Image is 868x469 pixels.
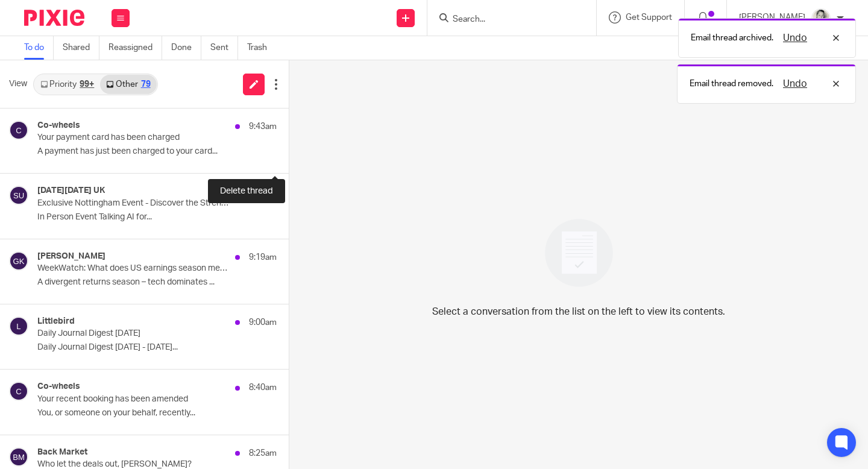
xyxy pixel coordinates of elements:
[691,32,773,44] p: Email thread archived.
[108,36,162,60] a: Reassigned
[779,77,811,91] button: Undo
[37,408,277,418] p: You, or someone on your behalf, recently...
[37,447,87,458] h4: Back Market
[9,316,28,336] img: svg%3E
[37,251,105,262] h4: [PERSON_NAME]
[9,186,28,205] img: svg%3E
[537,211,621,295] img: image
[249,186,277,198] p: 9:33am
[9,121,28,140] img: svg%3E
[249,121,277,133] p: 9:43am
[63,36,99,60] a: Shared
[37,316,75,327] h4: Littlebird
[141,80,151,89] div: 79
[210,36,238,60] a: Sent
[9,251,28,271] img: svg%3E
[24,36,54,60] a: To do
[37,263,229,274] p: WeekWatch: What does US earnings season mean for investors?
[37,382,80,392] h4: Co-wheels
[249,447,277,459] p: 8:25am
[37,198,229,209] p: Exclusive Nottingham Event - Discover the Strength of AI
[37,394,229,404] p: Your recent booking has been amended
[9,382,28,401] img: svg%3E
[779,31,811,45] button: Undo
[171,36,201,60] a: Done
[811,8,831,28] img: DA590EE6-2184-4DF2-A25D-D99FB904303F_1_201_a.jpeg
[690,78,773,90] p: Email thread removed.
[249,251,277,263] p: 9:19am
[37,329,229,339] p: Daily Journal Digest [DATE]
[432,304,725,319] p: Select a conversation from the list on the left to view its contents.
[37,277,277,288] p: A divergent returns season – tech dominates ...
[37,342,277,353] p: Daily Journal Digest [DATE] - [DATE]...
[9,78,27,90] span: View
[37,212,277,222] p: In Person Event Talking AI for...
[9,447,28,467] img: svg%3E
[24,10,84,26] img: Pixie
[249,382,277,394] p: 8:40am
[100,75,156,94] a: Other79
[37,186,105,196] h4: [DATE][DATE] UK
[37,146,277,157] p: A payment has just been charged to your card...
[34,75,100,94] a: Priority99+
[249,316,277,329] p: 9:00am
[37,133,229,143] p: Your payment card has been charged
[80,80,94,89] div: 99+
[37,121,80,131] h4: Co-wheels
[247,36,276,60] a: Trash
